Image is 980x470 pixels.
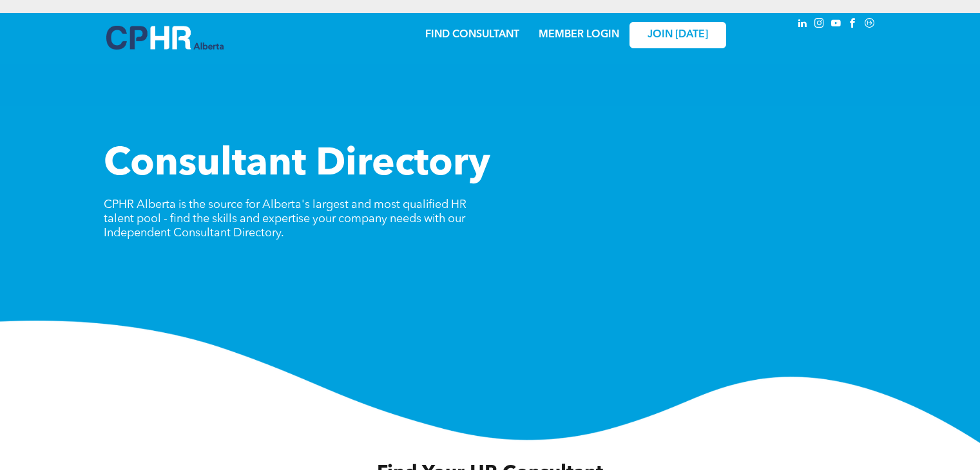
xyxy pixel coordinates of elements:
[863,16,877,33] a: Social network
[629,22,726,48] a: JOIN [DATE]
[425,30,519,40] a: FIND CONSULTANT
[539,30,619,40] a: MEMBER LOGIN
[829,16,843,33] a: youtube
[846,16,860,33] a: facebook
[106,26,224,50] img: A blue and white logo for cp alberta
[796,16,810,33] a: linkedin
[104,146,490,184] span: Consultant Directory
[104,199,466,239] span: CPHR Alberta is the source for Alberta's largest and most qualified HR talent pool - find the ski...
[648,29,708,41] span: JOIN [DATE]
[812,16,827,33] a: instagram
